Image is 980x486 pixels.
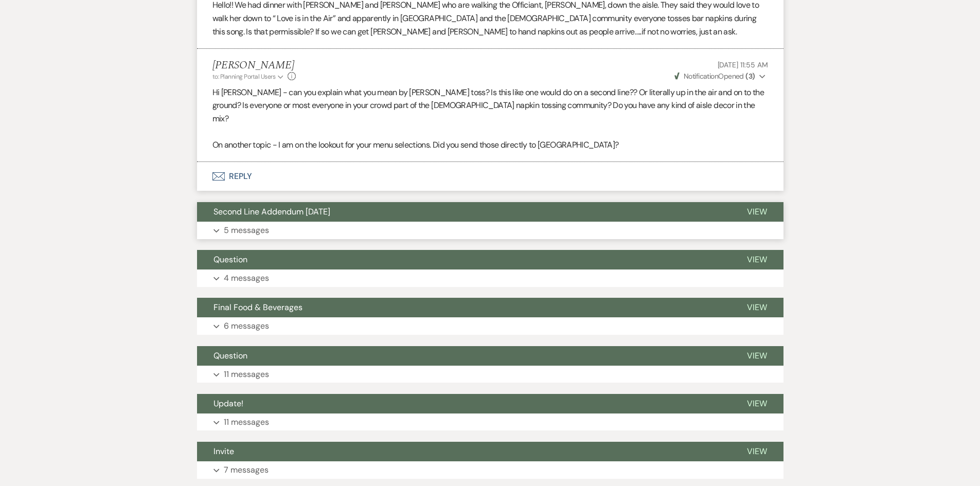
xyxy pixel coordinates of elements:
[747,254,767,265] span: View
[213,206,330,217] span: Second Line Addendum [DATE]
[212,59,296,72] h5: [PERSON_NAME]
[197,222,783,239] button: 5 messages
[224,319,269,333] p: 6 messages
[213,254,247,265] span: Question
[197,413,783,431] button: 11 messages
[212,86,768,125] p: Hi [PERSON_NAME] - can you explain what you mean by [PERSON_NAME] toss? Is this like one would do...
[197,366,783,383] button: 11 messages
[747,398,767,409] span: View
[197,298,730,317] button: Final Food & Beverages
[213,398,243,409] span: Update!
[747,350,767,361] span: View
[224,416,269,429] p: 11 messages
[718,60,768,69] span: [DATE] 11:55 AM
[730,346,783,366] button: View
[197,162,783,191] button: Reply
[684,71,718,81] span: Notification
[673,71,768,82] button: NotificationOpened (3)
[224,368,269,381] p: 11 messages
[213,446,234,457] span: Invite
[730,202,783,222] button: View
[197,394,730,413] button: Update!
[224,224,269,237] p: 5 messages
[197,269,783,287] button: 4 messages
[197,202,730,222] button: Second Line Addendum [DATE]
[197,250,730,269] button: Question
[745,71,755,81] strong: ( 3 )
[197,461,783,479] button: 7 messages
[212,72,286,81] button: to: Planning Portal Users
[212,138,768,152] p: On another topic - I am on the lookout for your menu selections. Did you send those directly to [...
[197,442,730,461] button: Invite
[197,346,730,366] button: Question
[213,350,247,361] span: Question
[212,73,276,81] span: to: Planning Portal Users
[213,302,302,313] span: Final Food & Beverages
[747,206,767,217] span: View
[674,71,755,81] span: Opened
[224,463,269,477] p: 7 messages
[224,272,269,285] p: 4 messages
[730,298,783,317] button: View
[730,442,783,461] button: View
[730,394,783,413] button: View
[197,317,783,335] button: 6 messages
[730,250,783,269] button: View
[747,446,767,457] span: View
[747,302,767,313] span: View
